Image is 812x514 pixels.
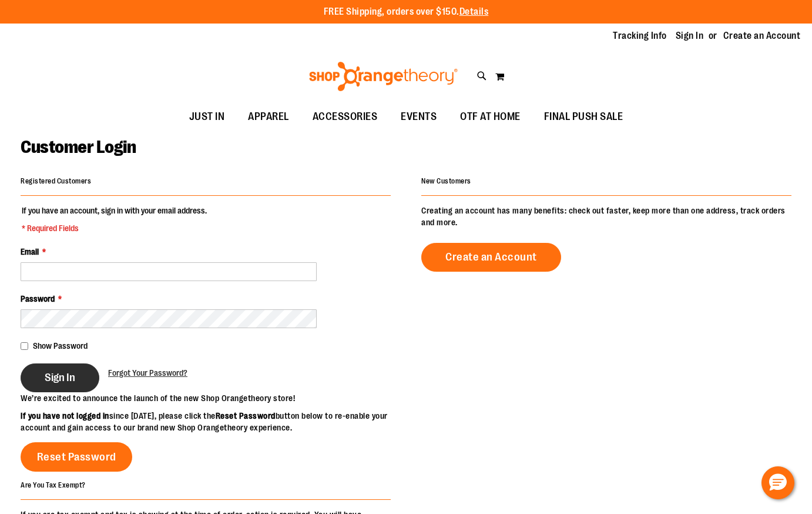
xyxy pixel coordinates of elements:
a: ACCESSORIES [301,104,390,131]
a: Tracking Info [613,29,667,42]
a: Details [459,6,489,17]
span: JUST IN [189,104,225,130]
span: FINAL PUSH SALE [544,104,623,130]
strong: Reset Password [216,411,276,420]
span: EVENTS [401,104,437,130]
a: Sign In [676,29,704,42]
span: Sign In [45,371,75,384]
a: OTF AT HOME [448,104,532,131]
span: Forgot Your Password? [108,368,187,378]
strong: Are You Tax Exempt? [21,480,86,489]
strong: New Customers [421,177,471,185]
span: OTF AT HOME [460,104,521,130]
strong: If you have not logged in [21,411,109,420]
a: Create an Account [723,29,801,42]
p: since [DATE], please click the button below to re-enable your account and gain access to our bran... [21,410,406,433]
legend: If you have an account, sign in with your email address. [21,205,208,234]
span: Show Password [33,341,88,351]
a: APPAREL [236,104,301,131]
p: We’re excited to announce the launch of the new Shop Orangetheory store! [21,392,406,404]
button: Hello, have a question? Let’s chat. [761,466,794,499]
a: Create an Account [421,243,561,272]
a: Forgot Your Password? [108,367,187,379]
img: Shop Orangetheory [307,62,459,91]
span: Customer Login [21,137,136,157]
a: JUST IN [177,104,237,131]
span: Email [21,247,39,256]
span: APPAREL [248,104,289,130]
p: FREE Shipping, orders over $150. [324,5,489,19]
strong: Registered Customers [21,177,91,185]
span: Password [21,294,55,303]
p: Creating an account has many benefits: check out faster, keep more than one address, track orders... [421,205,791,228]
a: Reset Password [21,442,132,472]
span: Create an Account [445,251,537,263]
span: Reset Password [37,450,116,463]
a: FINAL PUSH SALE [532,104,635,131]
span: ACCESSORIES [313,104,378,130]
a: EVENTS [389,104,448,131]
button: Sign In [21,363,99,392]
span: * Required Fields [22,222,207,234]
